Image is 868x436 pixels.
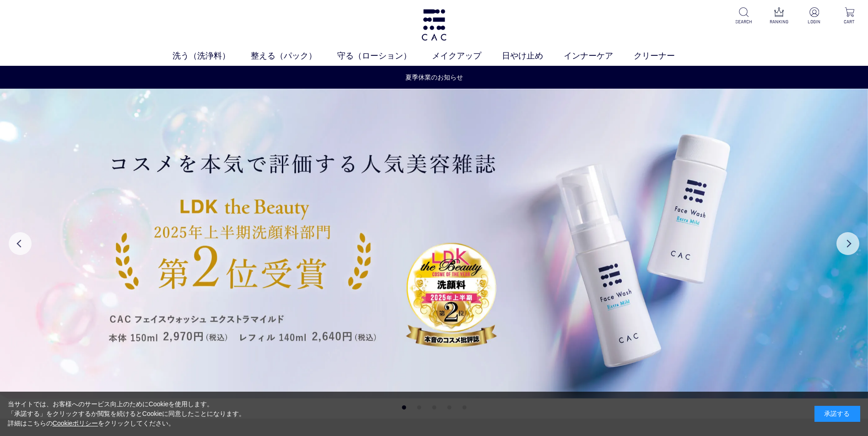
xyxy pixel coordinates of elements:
a: RANKING [768,7,790,25]
a: SEARCH [733,7,755,25]
a: メイクアップ [432,50,502,62]
a: 日やけ止め [502,50,564,62]
button: Previous [9,232,32,255]
p: LOGIN [803,18,825,25]
div: 承諾する [814,406,860,422]
button: Next [836,232,859,255]
p: SEARCH [733,18,755,25]
p: CART [838,18,861,25]
a: CART [838,7,861,25]
a: 整える（パック） [251,50,337,62]
a: インナーケア [564,50,634,62]
a: LOGIN [803,7,825,25]
p: RANKING [768,18,790,25]
a: クリーナー [634,50,695,62]
a: 洗う（洗浄料） [173,50,251,62]
a: Cookieポリシー [53,420,98,427]
img: logo [420,9,448,41]
a: 守る（ローション） [337,50,432,62]
a: 夏季休業のお知らせ [405,73,463,82]
div: 当サイトでは、お客様へのサービス向上のためにCookieを使用します。 「承諾する」をクリックするか閲覧を続けるとCookieに同意したことになります。 詳細はこちらの をクリックしてください。 [8,399,246,428]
